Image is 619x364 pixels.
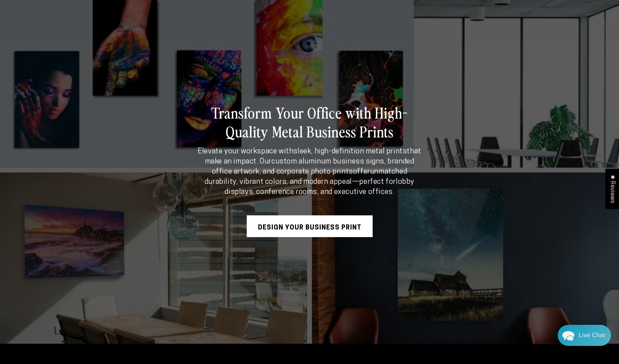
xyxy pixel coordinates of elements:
[83,11,102,30] img: Helga
[78,207,98,212] span: Re:amaze
[53,11,71,30] img: Marie J
[49,219,105,230] a: Send a Message
[293,148,407,155] strong: sleek, high-definition metal prints
[247,215,373,237] a: Design Your Business Print
[205,168,407,186] strong: unmatched durability, vibrant colors, and modern appeal
[195,103,424,141] h2: Transform Your Office with High-Quality Metal Business Prints
[195,146,424,197] p: Elevate your workspace with that make an impact. Our offer —perfect for .
[605,169,619,209] div: Click to open Judge.me floating reviews tab
[558,325,611,346] div: Chat widget toggle
[68,11,87,30] img: John
[212,158,414,175] strong: custom aluminum business signs, branded office artwork, and corporate photo prints
[579,325,605,346] div: Contact Us Directly
[56,208,98,212] span: We run on
[225,178,414,196] strong: lobby displays, conference rooms, and executive offices
[11,34,144,40] div: We usually reply in a few hours.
